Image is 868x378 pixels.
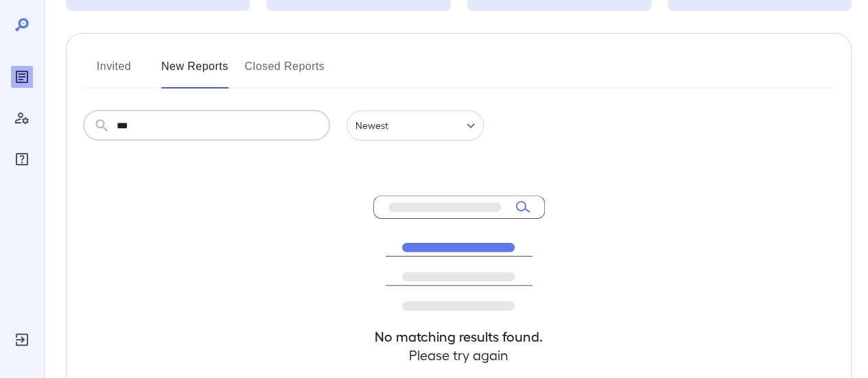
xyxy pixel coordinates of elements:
div: Reports [11,66,33,88]
button: Closed Reports [245,56,325,88]
div: FAQ [11,148,33,170]
div: Log Out [11,329,33,351]
button: New Reports [161,56,228,88]
h4: Please try again [373,346,545,364]
div: Newest [347,110,484,141]
button: Invited [83,56,145,88]
div: Manage Users [11,107,33,129]
h4: No matching results found. [373,327,545,346]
